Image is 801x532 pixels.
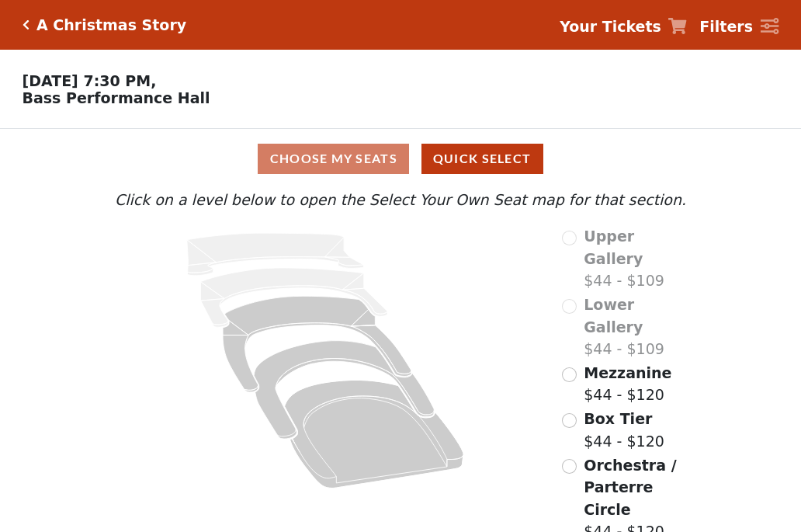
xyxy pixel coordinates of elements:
path: Lower Gallery - Seats Available: 0 [201,268,388,327]
a: Filters [699,16,778,38]
span: Mezzanine [584,364,671,381]
span: Orchestra / Parterre Circle [584,457,676,518]
path: Orchestra / Parterre Circle - Seats Available: 239 [285,381,464,489]
label: $44 - $109 [584,294,690,360]
label: $44 - $120 [584,408,664,452]
span: Box Tier [584,410,652,427]
p: Click on a level below to open the Select Your Own Seat map for that section. [111,189,690,211]
a: Click here to go back to filters [23,19,29,30]
strong: Your Tickets [560,18,661,35]
path: Upper Gallery - Seats Available: 0 [187,233,364,276]
strong: Filters [699,18,753,35]
a: Your Tickets [560,16,687,38]
label: $44 - $109 [584,225,690,292]
span: Upper Gallery [584,228,643,267]
h5: A Christmas Story [36,16,186,34]
button: Quick Select [421,144,543,174]
span: Lower Gallery [584,296,643,336]
label: $44 - $120 [584,362,671,406]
